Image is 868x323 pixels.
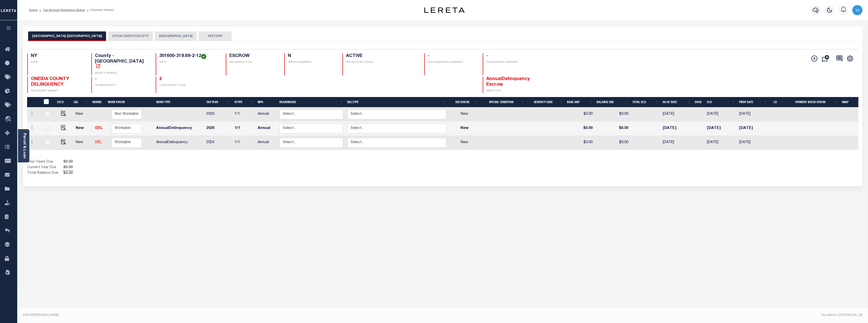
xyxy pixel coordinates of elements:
[448,136,481,150] td: New
[41,97,55,107] th: &nbsp;
[5,116,13,123] i: travel_explore
[95,53,150,70] h4: County - [GEOGRAPHIC_DATA]
[595,107,630,122] td: $0.00
[852,5,862,15] img: svg+xml;base64,PHN2ZyB4bWxucz0iaHR0cDovL3d3dy53My5vcmcvMjAwMC9zdmciIHBvaW50ZXItZXZlbnRzPSJub25lIi...
[527,97,565,107] th: Severity Code: activate to sort column ascending
[705,97,737,107] th: ELD: activate to sort column ascending
[737,107,769,122] td: [DATE]
[737,97,769,107] th: PWOP Date: activate to sort column ascending
[705,136,737,150] td: [DATE]
[661,122,693,136] td: [DATE]
[108,31,153,41] button: UTICA CSD/UTICA CITY
[27,165,62,170] td: Current Year Due
[159,84,220,87] p: LOAN SEVERITY CODE
[565,107,595,122] td: $0.00
[62,171,74,176] span: $0.00
[31,89,86,93] p: DELINQUENT AGENCY
[481,97,527,107] th: Special Condition: activate to sort column ascending
[661,107,693,122] td: [DATE]
[256,107,277,122] td: Annual
[595,122,630,136] td: $0.00
[23,133,26,159] a: Parcel & Loan
[155,31,197,41] button: [GEOGRAPHIC_DATA]
[204,107,233,122] td: 2026
[159,53,220,59] h4: 301600-319.69-2-12
[233,122,256,136] td: 1/1
[565,97,595,107] th: Base Amt: activate to sort column ascending
[72,97,90,107] th: CAL: activate to sort column ascending
[565,122,595,136] td: $0.00
[737,122,769,136] td: [DATE]
[204,122,233,136] td: 2025
[661,136,693,150] td: [DATE]
[85,8,114,12] li: Payment History
[27,97,41,107] th: &nbsp;&nbsp;&nbsp;&nbsp;&nbsp;&nbsp;&nbsp;&nbsp;&nbsp;&nbsp;
[428,54,430,58] span: -
[28,31,106,41] button: [GEOGRAPHIC_DATA] ([GEOGRAPHIC_DATA])
[62,159,74,165] span: $0.00
[595,136,630,150] td: $0.00
[565,136,595,150] td: $0.00
[95,71,150,75] p: AGENCY WEBSITE
[277,97,345,107] th: ReasonCode: activate to sort column ascending
[55,97,72,107] th: DTLS
[95,126,103,130] a: DEL
[159,77,162,81] span: 2
[737,136,769,150] td: [DATE]
[95,141,102,144] a: DEL
[840,97,861,107] th: SNAP: activate to sort column ascending
[74,136,93,150] td: New
[486,89,541,93] p: WORK TYPE
[661,97,693,107] th: As of Date: activate to sort column ascending
[27,159,62,165] td: Prior Years Due
[31,53,86,59] h4: NY
[43,9,85,12] a: Tax Amount Reporting Queue
[95,77,97,81] span: -
[229,53,278,59] h4: ESCROW
[154,97,204,107] th: Work Type
[595,97,630,107] th: Balance Due: activate to sort column ascending
[29,9,37,12] a: Home
[74,107,93,122] td: New
[95,84,150,87] p: IN BANKRUPTCY
[428,61,477,64] p: WITH ADDITIONAL PROPERTY
[288,61,337,64] p: SERVICE OVERRIDE
[233,107,256,122] td: 1/1
[62,165,74,170] span: $0.00
[424,7,465,13] img: logo-dark.svg
[27,170,62,176] td: Total Balance Due
[486,77,530,87] span: AnnualDelinquency Escrow
[233,136,256,150] td: 1/1
[705,122,737,136] td: [DATE]
[204,136,233,150] td: 2024
[448,122,481,136] td: New
[448,107,481,122] td: New
[90,97,106,107] th: WorkQ
[693,97,705,107] th: Docs
[486,54,488,58] span: -
[154,122,204,136] td: AnnualDelinquency
[769,97,786,107] th: LD: activate to sort column ascending
[229,61,278,64] p: TAX SERVICE TYPE
[486,61,541,64] p: CONFIDENTIAL PROPERTY
[233,97,256,107] th: RType: activate to sort column ascending
[199,31,232,41] button: HISTORY
[159,61,220,64] p: TAX ID
[705,107,737,122] td: [DATE]
[31,61,86,64] p: STATE
[630,97,661,107] th: Total DLQ: activate to sort column ascending
[288,53,337,59] h4: N
[345,97,448,107] th: BillType: activate to sort column ascending
[74,122,93,136] td: New
[204,97,233,107] th: Tax Year: activate to sort column ascending
[256,122,277,136] td: Annual
[31,77,69,87] span: ONEIDA COUNTY DELINQUENCY
[106,97,154,107] th: Work Status
[786,97,840,107] th: Payment Batch Status: activate to sort column ascending
[448,97,481,107] th: Tax Status: activate to sort column ascending
[346,53,418,59] h4: ACTIVE
[256,97,277,107] th: MPO
[256,136,277,150] td: Annual
[154,136,204,150] td: AnnualDelinquency
[346,61,418,64] p: TAX ACCOUNT STATUS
